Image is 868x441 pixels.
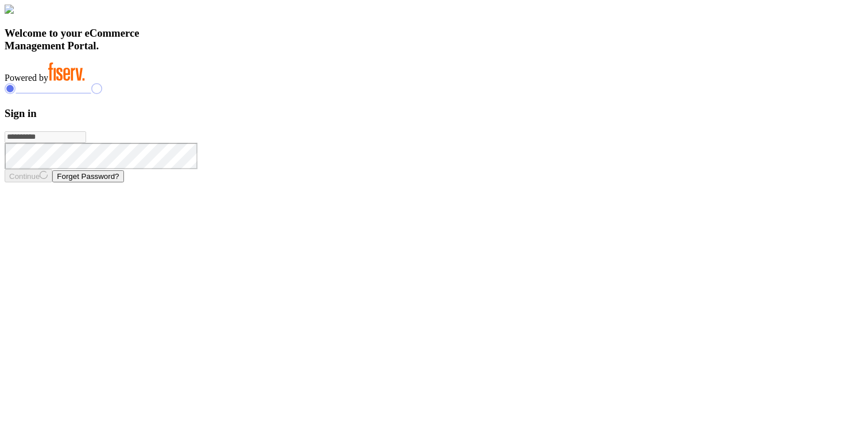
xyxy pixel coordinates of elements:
[5,5,14,14] img: card_Illustration.svg
[5,73,48,83] span: Powered by
[5,27,863,52] h3: Welcome to your eCommerce Management Portal.
[52,170,123,182] button: Forget Password?
[5,107,863,120] h3: Sign in
[5,169,52,182] button: Continue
